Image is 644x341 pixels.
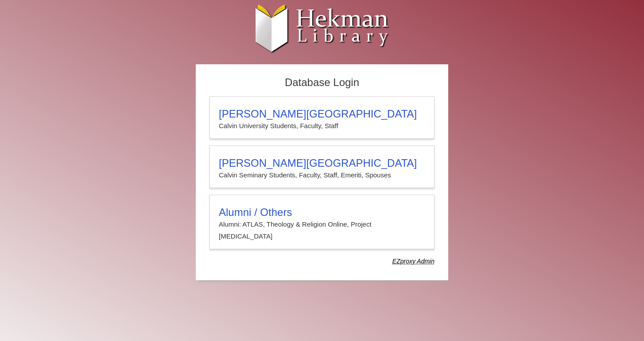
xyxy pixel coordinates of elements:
[205,74,439,92] h2: Database Login
[219,157,425,169] h3: [PERSON_NAME][GEOGRAPHIC_DATA]
[219,169,425,181] p: Calvin Seminary Students, Faculty, Staff, Emeriti, Spouses
[219,108,425,120] h3: [PERSON_NAME][GEOGRAPHIC_DATA]
[209,96,435,139] a: [PERSON_NAME][GEOGRAPHIC_DATA]Calvin University Students, Faculty, Staff
[219,206,425,219] h3: Alumni / Others
[219,120,425,132] p: Calvin University Students, Faculty, Staff
[209,145,435,188] a: [PERSON_NAME][GEOGRAPHIC_DATA]Calvin Seminary Students, Faculty, Staff, Emeriti, Spouses
[392,258,435,265] dfn: Use Alumni login
[219,219,425,242] p: Alumni: ATLAS, Theology & Religion Online, Project [MEDICAL_DATA]
[219,206,425,242] summary: Alumni / OthersAlumni: ATLAS, Theology & Religion Online, Project [MEDICAL_DATA]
